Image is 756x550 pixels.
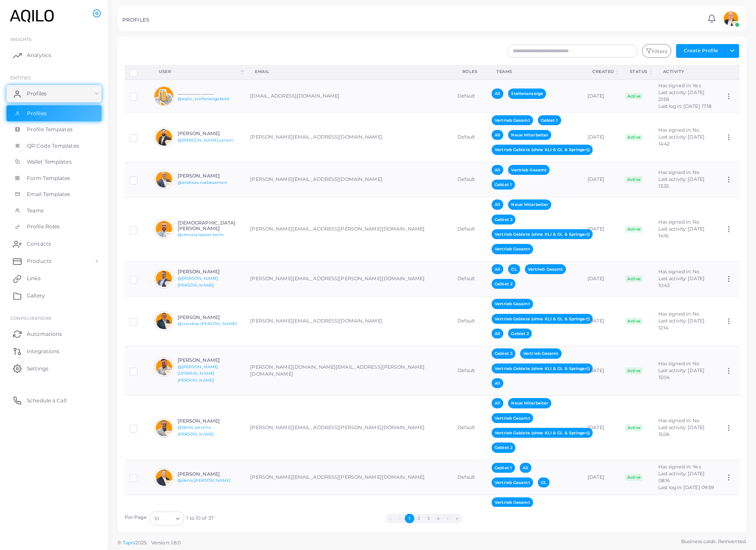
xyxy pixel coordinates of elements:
span: Vertrieb Gesamt [492,244,533,254]
span: Last login: [DATE] 09:59 [658,484,715,490]
img: avatar [154,170,174,189]
td: Default [453,79,487,112]
td: [DATE] [583,197,620,261]
a: @claudius.[PERSON_NAME] [178,321,237,326]
span: Products [27,257,51,265]
span: Has signed in: Yes [658,464,701,470]
span: Vertrieb Gesamt [492,497,533,507]
a: Tapni [123,540,136,546]
h6: [PERSON_NAME] [178,173,241,179]
span: Teams [27,207,44,215]
h6: [PERSON_NAME] [178,269,241,275]
img: avatar [154,468,174,487]
span: Profiles [27,110,47,117]
button: Go to next page [443,514,452,523]
span: All [492,329,503,338]
span: 10 [154,514,159,523]
span: All [492,378,503,388]
img: avatar [154,311,174,331]
th: Action [720,65,739,79]
td: [DATE] [583,460,620,495]
span: Vertrieb Gesamt [508,165,550,175]
h6: [DEMOGRAPHIC_DATA][PERSON_NAME] [178,220,241,231]
span: Analytics [27,51,51,59]
button: Go to page 3 [424,514,433,523]
span: Has signed in: No [658,417,700,424]
a: avatar [720,10,742,27]
span: Business cards. Reinvented. [681,538,746,545]
div: Created [592,69,614,75]
span: All [492,89,503,98]
span: Schedule a Call [27,397,67,405]
span: Automations [27,330,62,338]
span: GL [508,264,520,274]
span: Integrations [27,348,59,355]
h6: [PERSON_NAME] [178,357,241,363]
span: Profile Roles [27,223,60,231]
td: Default [453,296,487,346]
span: Gebiet 2 [492,443,515,452]
span: Gebiet 1 [538,115,561,125]
span: Profiles [27,90,47,98]
div: Teams [496,69,573,75]
span: Gebiet 2 [492,279,515,289]
div: Roles [462,69,478,75]
a: Profile Roles [6,218,102,235]
span: Gebiet 1 [492,180,515,190]
span: Links [27,275,41,282]
div: User [159,69,239,75]
span: Form Templates [27,174,70,182]
span: All [492,165,503,175]
span: Last activity: [DATE] 12:14 [658,318,705,331]
span: Vertrieb Gesamt [525,264,566,274]
th: Row-selection [125,65,150,79]
td: [DATE] [583,495,620,544]
span: Vertrieb Gesamt [520,348,562,358]
span: Gebiet 3 [492,215,515,224]
td: [PERSON_NAME][EMAIL_ADDRESS][PERSON_NAME][DOMAIN_NAME] [245,262,452,297]
span: © [118,539,181,547]
span: ENTITIES [10,75,31,80]
a: @aqilo_stellenangebote [178,96,229,101]
a: @[PERSON_NAME].[PERSON_NAME] [178,276,219,288]
span: Has signed in: No [658,360,700,367]
span: Wallet Templates [27,158,72,166]
td: Default [453,162,487,197]
span: Last activity: [DATE] 10:43 [658,275,705,288]
td: [PERSON_NAME][EMAIL_ADDRESS][DOMAIN_NAME] [245,113,452,162]
button: Go to page 1 [405,514,414,523]
img: avatar [154,418,174,438]
td: Default [453,495,487,544]
td: Default [453,113,487,162]
span: Vertrieb Gebiete (ohne KLI & GL & Springer)) [492,229,593,239]
button: Go to last page [452,514,462,523]
td: [DATE] [583,113,620,162]
span: Neue Mitarbeiter [508,199,551,209]
a: @christianpeter.helm [178,232,224,237]
img: avatar [154,219,174,239]
a: QR Code Templates [6,138,102,154]
h5: PROFILES [122,17,149,23]
button: Go to page 2 [414,514,424,523]
img: avatar [154,128,174,147]
a: Teams [6,202,102,219]
a: @[PERSON_NAME][DOMAIN_NAME][PERSON_NAME] [178,364,219,383]
ul: Pagination [213,514,634,523]
td: [PERSON_NAME][DOMAIN_NAME][EMAIL_ADDRESS][PERSON_NAME][DOMAIN_NAME] [245,346,452,395]
td: [DATE] [583,395,620,460]
h6: [PERSON_NAME] [178,131,241,136]
a: Profile Templates [6,121,102,138]
td: [DATE] [583,262,620,297]
span: Vertrieb Gesamt [492,115,533,125]
span: Settings [27,365,48,373]
h6: [PERSON_NAME] [178,315,241,320]
td: Default [453,346,487,395]
span: Last activity: [DATE] 15:04 [658,367,705,380]
h6: [PERSON_NAME] [178,471,241,477]
a: Settings [6,360,102,377]
span: Active [625,474,643,481]
span: Active [625,318,643,325]
span: Active [625,134,643,141]
span: Neue Mitarbeiter [508,398,551,408]
span: All [520,463,531,473]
